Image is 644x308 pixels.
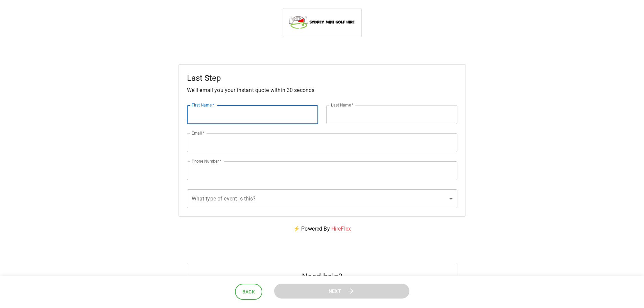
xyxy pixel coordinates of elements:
label: Phone Number [192,158,221,164]
a: HireFlex [331,226,351,232]
p: We'll email you your instant quote within 30 seconds [187,86,457,94]
label: First Name [192,102,214,108]
h5: Last Step [187,73,457,84]
h5: Need help? [302,271,342,282]
img: Sydney Mini Golf Hire logo [288,14,356,30]
label: Email [192,130,205,136]
label: Last Name [331,102,354,108]
p: ⚡ Powered By [285,217,359,241]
